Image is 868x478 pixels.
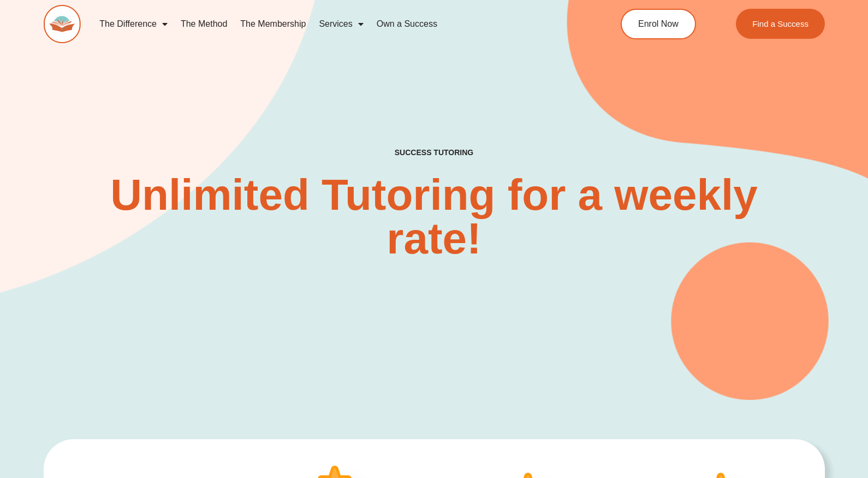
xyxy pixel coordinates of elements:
a: Services [312,11,370,37]
span: Find a Success [752,20,808,28]
a: Find a Success [736,9,825,39]
a: Enrol Now [621,9,696,39]
nav: Menu [93,11,576,37]
a: The Difference [93,11,174,37]
h2: Unlimited Tutoring for a weekly rate! [94,173,774,261]
span: Enrol Now [638,20,679,28]
a: The Method [174,11,234,37]
a: Own a Success [370,11,444,37]
h4: SUCCESS TUTORING​ [318,148,550,157]
a: The Membership [234,11,312,37]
